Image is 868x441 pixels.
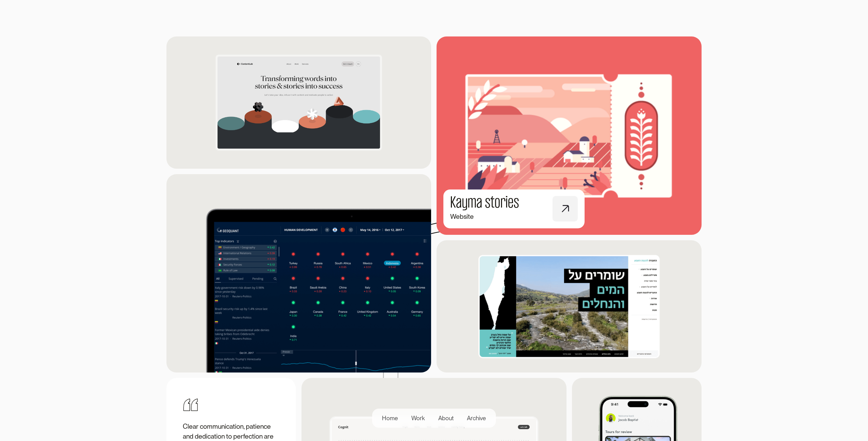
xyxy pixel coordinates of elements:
[438,414,454,423] div: About
[450,196,519,211] h1: Kayma stories
[460,412,492,424] a: Archive
[166,174,431,372] img: geoquant dashboard screenshot
[411,414,425,423] div: Work
[437,36,701,235] a: Kayma storiesWebsite
[437,240,701,372] img: spni homepage screenshot
[376,412,405,424] a: Home
[431,412,460,424] a: About
[467,414,486,423] div: Archive
[450,212,474,222] div: Website
[405,412,431,424] a: Work
[382,414,398,423] div: Home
